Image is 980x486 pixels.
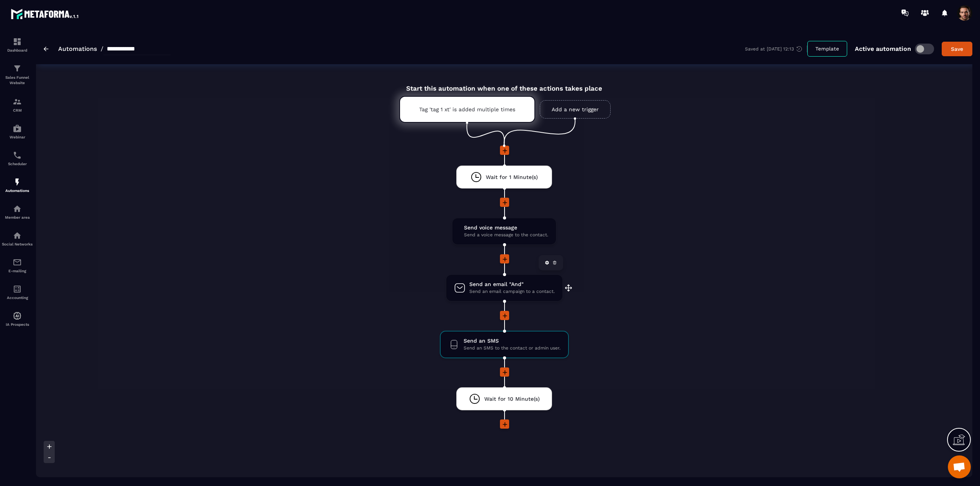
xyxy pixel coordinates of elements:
[948,455,971,478] a: Open chat
[419,106,515,112] p: Tag 'tag 1 xt' is added multiple times
[464,337,560,345] span: Send an SMS
[2,91,33,118] a: formationformationCRM
[13,124,22,133] img: automations
[2,172,33,198] a: automationsautomationsAutomations
[380,76,628,92] div: Start this automation when one of these actions takes place
[464,231,548,239] span: Send a voice message to the contact.
[2,162,33,166] p: Scheduler
[2,48,33,52] p: Dashboard
[2,145,33,172] a: schedulerschedulerScheduler
[2,75,33,86] p: Sales Funnel Website
[486,174,538,181] span: Wait for 1 Minute(s)
[745,46,807,52] div: Saved at
[13,37,22,46] img: formation
[2,189,33,193] p: Automations
[484,395,540,403] span: Wait for 10 Minute(s)
[2,198,33,225] a: automationsautomationsMember area
[13,231,22,240] img: social-network
[2,118,33,145] a: automationsautomationsWebinar
[11,7,80,21] img: logo
[13,97,22,106] img: formation
[13,64,22,73] img: formation
[942,42,972,56] button: Save
[2,135,33,139] p: Webinar
[13,204,22,213] img: automations
[2,269,33,273] p: E-mailing
[13,258,22,267] img: email
[855,45,911,52] p: Active automation
[464,224,548,231] span: Send voice message
[58,45,97,52] a: Automations
[540,100,611,119] a: Add a new trigger
[2,108,33,112] p: CRM
[767,46,794,52] p: [DATE] 12:13
[13,311,22,320] img: automations
[464,345,560,352] span: Send an SMS to the contact or admin user.
[2,322,33,327] p: IA Prospects
[13,284,22,294] img: accountant
[2,242,33,246] p: Social Networks
[44,47,49,51] img: arrow
[13,177,22,187] img: automations
[2,279,33,306] a: accountantaccountantAccounting
[101,45,103,52] span: /
[807,41,847,57] button: Template
[2,225,33,252] a: social-networksocial-networkSocial Networks
[2,252,33,279] a: emailemailE-mailing
[13,151,22,160] img: scheduler
[469,288,555,295] span: Send an email campaign to a contact.
[469,281,555,288] span: Send an email "And"
[2,58,33,91] a: formationformationSales Funnel Website
[2,215,33,219] p: Member area
[2,31,33,58] a: formationformationDashboard
[2,296,33,300] p: Accounting
[947,45,967,53] div: Save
